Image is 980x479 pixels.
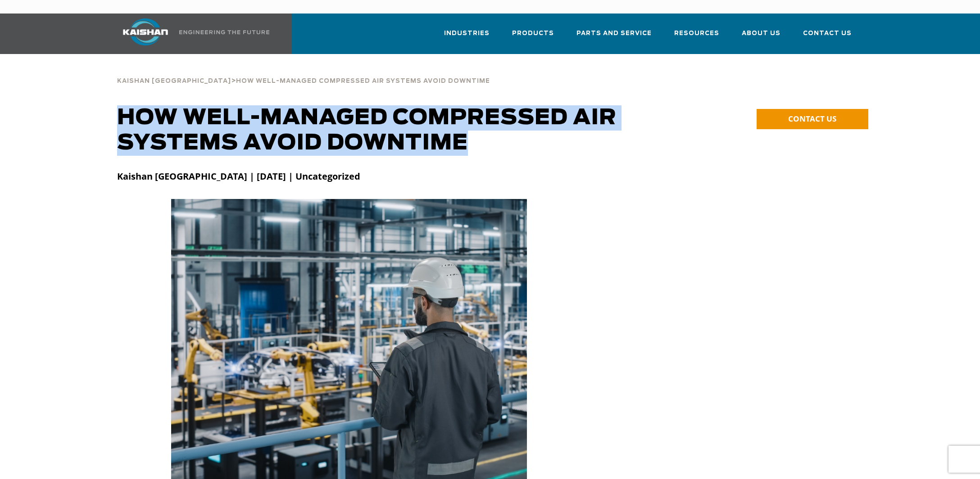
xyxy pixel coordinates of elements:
a: Resources [674,22,719,52]
span: How Well-Managed Compressed Air Systems Avoid Downtime [236,78,490,84]
h1: How Well-Managed Compressed Air Systems Avoid Downtime [117,105,674,156]
a: CONTACT US [757,109,868,129]
a: How Well-Managed Compressed Air Systems Avoid Downtime [236,77,490,85]
a: Products [512,22,554,52]
span: Contact Us [803,28,852,39]
a: Kaishan USA [112,14,271,54]
span: CONTACT US [788,113,836,124]
a: Contact Us [803,22,852,52]
span: About Us [742,28,780,39]
strong: Kaishan [GEOGRAPHIC_DATA] | [DATE] | Uncategorized [117,170,360,182]
span: Parts and Service [576,28,652,39]
a: About Us [742,22,780,52]
span: Kaishan [GEOGRAPHIC_DATA] [117,78,231,84]
a: Parts and Service [576,22,652,52]
a: Kaishan [GEOGRAPHIC_DATA] [117,77,231,85]
a: Industries [444,22,490,52]
div: > [117,68,490,88]
span: Products [512,28,554,39]
span: Resources [674,28,719,39]
img: kaishan logo [112,18,179,45]
img: Engineering the future [179,30,269,34]
span: Industries [444,28,490,39]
